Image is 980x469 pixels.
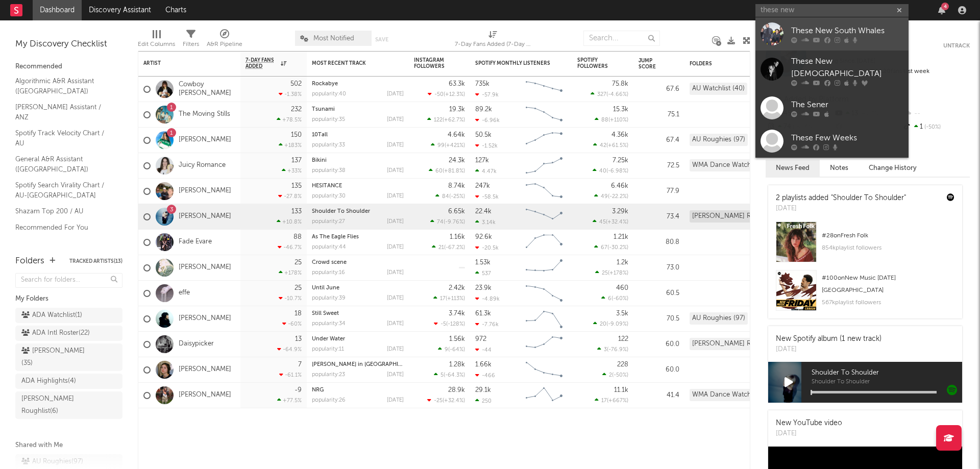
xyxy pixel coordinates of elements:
svg: Chart title [521,255,567,281]
div: -27.8 % [278,193,302,200]
span: -50 % [923,125,941,130]
div: # 28 on Fresh Folk [822,230,954,242]
div: 63.3k [449,81,465,87]
div: ( ) [593,320,628,327]
div: 15.3k [613,106,628,113]
div: Until June [312,285,404,291]
svg: Chart title [521,153,567,179]
div: ( ) [434,320,465,327]
div: Artist [143,60,220,66]
div: -7.76k [475,321,499,328]
span: -76.9 % [608,347,627,353]
div: [DATE] [387,168,404,174]
span: 84 [442,194,449,200]
div: ( ) [427,116,465,123]
a: [PERSON_NAME] Roughlist(6) [15,391,122,419]
div: 3.29k [612,208,628,215]
span: -9.76 % [445,219,463,225]
a: #28onFresh Folk854kplaylist followers [768,221,962,270]
div: 73.0 [639,262,679,274]
div: These New [DEMOGRAPHIC_DATA] [791,56,903,80]
div: -4.89k [475,295,500,302]
div: 18 [295,310,302,317]
div: 1.53k [475,259,491,266]
div: ( ) [435,193,465,200]
div: ( ) [438,346,465,353]
div: popularity: 39 [312,295,346,301]
a: "Shoulder To Shoulder" [831,194,906,202]
span: +81.8 % [444,168,463,174]
div: Recommended [15,61,122,73]
div: popularity: 33 [312,142,345,148]
div: +10.8 % [277,218,302,225]
div: [DATE] [387,347,404,352]
a: [PERSON_NAME] [179,136,231,144]
div: ( ) [430,218,465,225]
div: AU Roughies (97) [690,134,748,146]
a: These New [DEMOGRAPHIC_DATA] [755,51,909,91]
div: popularity: 16 [312,270,345,276]
span: +113 % [447,296,463,302]
span: 122 [434,117,443,123]
div: [PERSON_NAME] ( 35 ) [21,345,93,369]
div: The Sener [791,98,903,111]
div: 22.4k [475,208,492,215]
div: ( ) [432,244,465,251]
div: WMA Dance Watchlist (151) [690,159,778,171]
div: 80.8 [639,236,679,249]
a: [PERSON_NAME] [179,391,231,400]
a: ADA Highlights(4) [15,374,122,389]
span: +110 % [610,117,627,123]
div: 24.3k [449,157,465,164]
div: These Few Weeks [791,132,903,144]
div: -10.7 % [279,295,302,302]
div: 67.4 [639,134,679,146]
div: 75.1 [639,109,679,121]
a: [PERSON_NAME](35) [15,343,122,371]
div: ( ) [594,244,628,251]
div: New Spotify album (1 new track) [776,334,881,344]
div: -- [902,107,970,120]
div: 4.64k [448,132,465,138]
div: 25 [295,285,302,291]
div: ( ) [595,269,628,276]
div: 70.5 [639,313,679,325]
div: 2 playlists added [776,193,906,204]
svg: Chart title [521,306,567,332]
div: [PERSON_NAME] Roughlist (6) [690,210,779,223]
svg: Chart title [521,179,567,204]
a: Cowboy [PERSON_NAME] [179,81,235,98]
a: These New South Whales [755,17,909,51]
div: 67.6 [639,83,679,95]
div: My Folders [15,293,122,305]
div: Edit Columns [138,38,175,51]
span: 60 [435,168,443,174]
span: +178 % [609,270,627,276]
div: ( ) [431,142,465,149]
span: 21 [438,245,444,251]
div: 25 [295,259,302,266]
div: Edit Columns [138,26,175,55]
div: ADA Watchlist ( 1 ) [21,309,82,322]
span: -67.2 % [446,245,463,251]
div: Filters [183,38,199,51]
div: Jump Score [639,58,664,70]
span: 99 [437,143,445,149]
svg: Chart title [521,281,567,306]
div: popularity: 27 [312,219,345,225]
span: 327 [597,92,606,97]
span: +62.7 % [444,117,463,123]
div: [DATE] [387,193,404,199]
span: -50 [434,92,444,97]
div: -61.1 % [279,372,302,378]
div: -64.9 % [277,346,302,353]
span: 74 [437,219,444,225]
div: 61.3k [475,310,491,317]
div: Lucy in London [312,362,404,367]
div: popularity: 34 [312,321,346,327]
button: Tracked Artists(13) [69,259,122,264]
a: [PERSON_NAME] in [GEOGRAPHIC_DATA] [312,362,422,367]
div: ( ) [593,142,628,149]
div: -58.5k [475,193,499,200]
span: 25 [602,270,608,276]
